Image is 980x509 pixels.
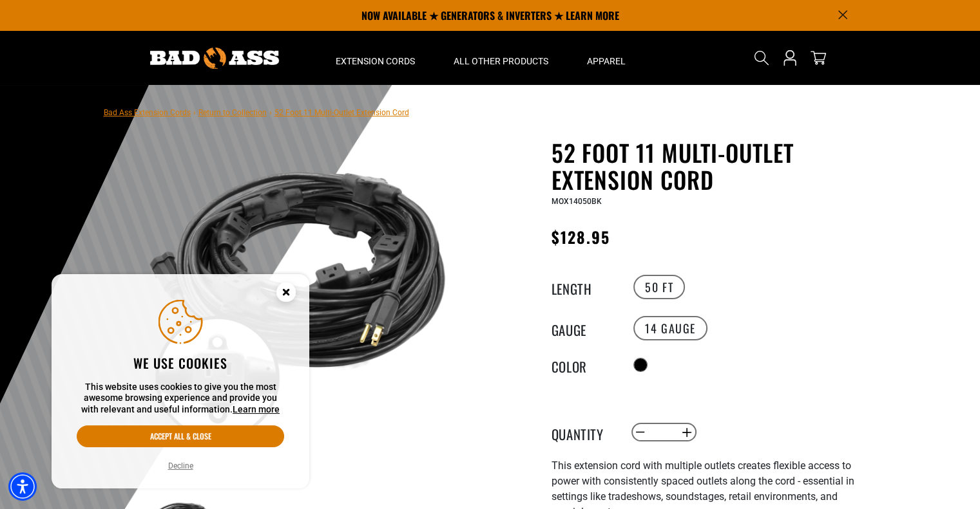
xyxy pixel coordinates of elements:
summary: All Other Products [434,31,568,85]
span: MOX14050BK [552,197,602,206]
span: All Other Products [454,55,548,67]
summary: Apparel [568,31,645,85]
legend: Gauge [552,320,616,337]
span: 52 Foot 11 Multi-Outlet Extension Cord [274,108,409,117]
span: Apparel [587,55,626,67]
p: This website uses cookies to give you the most awesome browsing experience and provide you with r... [77,382,284,416]
h1: 52 Foot 11 Multi-Outlet Extension Cord [552,139,867,193]
label: Quantity [552,424,616,441]
a: Return to Collection [198,108,267,117]
span: $128.95 [552,225,611,248]
span: › [193,108,196,117]
img: Bad Ass Extension Cords [150,48,279,69]
span: › [269,108,272,117]
img: black [142,142,452,452]
label: 14 Gauge [633,316,707,340]
summary: Extension Cords [316,31,434,85]
label: 50 FT [633,275,685,299]
button: Decline [164,459,197,472]
a: Bad Ass Extension Cords [104,108,191,117]
a: Learn more [233,404,280,414]
div: Accessibility Menu [8,472,37,501]
summary: Search [751,48,772,68]
h2: We use cookies [77,355,284,371]
legend: Length [552,279,616,295]
span: Extension Cords [336,55,415,67]
button: Accept all & close [77,425,284,447]
legend: Color [552,356,616,373]
aside: Cookie Consent [52,274,309,489]
nav: breadcrumbs [104,104,409,120]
